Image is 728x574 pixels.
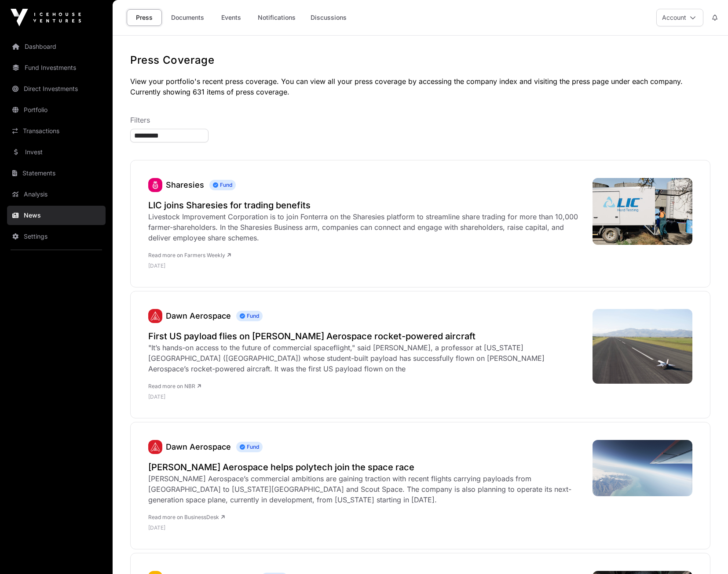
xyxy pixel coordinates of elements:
h1: Press Coverage [130,53,710,67]
a: Sharesies [148,178,162,192]
a: Events [213,9,249,26]
p: Filters [130,115,710,125]
a: Statements [7,163,106,183]
a: First US payload flies on [PERSON_NAME] Aerospace rocket-powered aircraft [148,330,584,342]
a: Analysis [7,185,106,204]
div: Livestock Improvement Corporation is to join Fonterra on the Sharesies platform to streamline sha... [148,211,584,243]
div: "It’s hands-on access to the future of commercial spaceflight," said [PERSON_NAME], a professor a... [148,342,584,374]
img: Dawn-Icon.svg [148,309,162,323]
a: Dashboard [7,37,106,56]
a: Invest [7,142,106,162]
a: Dawn Aerospace [166,311,231,320]
img: Dawn-Aerospace-Cal-Poly-flight.jpg [593,440,692,496]
a: News [7,206,106,225]
p: [DATE] [148,262,584,269]
p: [DATE] [148,524,584,531]
a: [PERSON_NAME] Aerospace helps polytech join the space race [148,461,584,473]
img: Dawn-Icon.svg [148,440,162,454]
button: Account [656,9,703,26]
a: Notifications [252,9,301,26]
a: Documents [165,9,210,26]
img: sharesies_logo.jpeg [148,178,162,192]
a: Discussions [305,9,352,26]
span: Fund [209,180,236,190]
a: Read more on NBR [148,383,201,389]
img: Dawn-Aerospace-Aurora-with-Cal-Poly-Payload-Landed-on-Tawhaki-Runway_5388.jpeg [593,309,692,384]
span: Fund [236,442,263,452]
a: LIC joins Sharesies for trading benefits [148,199,584,211]
a: Dawn Aerospace [148,309,162,323]
a: Dawn Aerospace [148,440,162,454]
img: Icehouse Ventures Logo [11,9,81,26]
iframe: Chat Widget [684,532,728,574]
a: Fund Investments [7,58,106,77]
p: View your portfolio's recent press coverage. You can view all your press coverage by accessing th... [130,76,710,97]
a: Read more on Farmers Weekly [148,252,231,258]
div: [PERSON_NAME] Aerospace’s commercial ambitions are gaining traction with recent flights carrying ... [148,473,584,505]
a: Press [127,9,162,26]
p: [DATE] [148,393,584,400]
span: Fund [236,311,263,321]
a: Read more on BusinessDesk [148,514,225,520]
a: Transactions [7,121,106,141]
img: 484176776_1035568341937315_8710553082385032245_n-768x512.jpg [593,178,692,245]
a: Sharesies [166,180,204,189]
a: Direct Investments [7,79,106,98]
a: Dawn Aerospace [166,442,231,451]
a: Settings [7,227,106,246]
a: Portfolio [7,100,106,120]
